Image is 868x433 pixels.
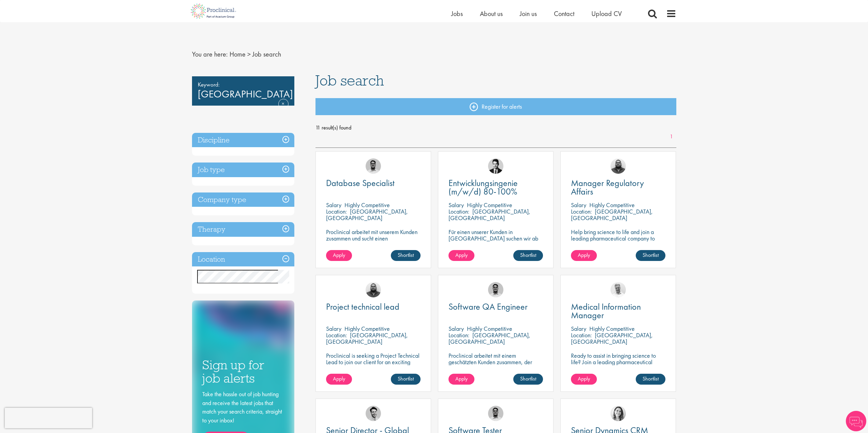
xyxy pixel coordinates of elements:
span: Salary [571,325,586,333]
h3: Sign up for job alerts [202,358,284,385]
img: Timothy Deschamps [488,282,503,297]
a: Project technical lead [326,303,421,311]
h3: Location [192,252,294,267]
a: 1 [666,133,676,141]
a: Upload CV [591,9,622,18]
a: Shortlist [391,250,421,261]
p: [GEOGRAPHIC_DATA], [GEOGRAPHIC_DATA] [448,207,530,222]
span: Location: [571,331,592,339]
h3: Therapy [192,222,294,237]
p: Proclinical is seeking a Project Technical Lead to join our client for an exciting contract role. [326,352,421,372]
p: Proclinical arbeitet mit unserem Kunden zusammen und sucht einen Datenbankspezialisten zur Verstä... [326,229,421,261]
span: Salary [326,325,341,333]
p: [GEOGRAPHIC_DATA], [GEOGRAPHIC_DATA] [326,331,408,345]
h3: Company type [192,192,294,207]
p: Highly Competitive [467,201,512,209]
a: Apply [326,374,352,385]
p: [GEOGRAPHIC_DATA], [GEOGRAPHIC_DATA] [571,207,653,222]
a: Shortlist [391,374,421,385]
h3: Discipline [192,133,294,148]
span: Database Specialist [326,177,395,189]
img: Timothy Deschamps [366,158,381,174]
p: Highly Competitive [589,201,635,209]
span: Apply [578,251,590,259]
span: Apply [578,375,590,382]
img: Nur Ergiydiren [610,406,626,421]
a: Entwicklungsingenie (m/w/d) 80-100% [448,179,543,196]
span: Salary [571,201,586,209]
a: Apply [448,374,474,385]
a: Apply [326,250,352,261]
span: Location: [448,207,469,215]
span: About us [480,9,503,18]
span: Apply [455,375,468,382]
p: [GEOGRAPHIC_DATA], [GEOGRAPHIC_DATA] [326,207,408,222]
span: Medical Information Manager [571,301,641,321]
span: Job search [252,50,281,59]
span: Entwicklungsingenie (m/w/d) 80-100% [448,177,518,197]
a: Apply [448,250,474,261]
span: Apply [333,251,345,259]
span: > [247,50,251,59]
img: Timothy Deschamps [488,406,503,421]
p: Highly Competitive [344,325,390,333]
p: [GEOGRAPHIC_DATA], [GEOGRAPHIC_DATA] [571,331,653,345]
div: [GEOGRAPHIC_DATA] [192,76,294,106]
a: Shortlist [513,250,543,261]
p: [GEOGRAPHIC_DATA], [GEOGRAPHIC_DATA] [448,331,530,345]
p: Highly Competitive [589,325,635,333]
span: Keyword: [198,80,289,89]
a: Database Specialist [326,179,421,187]
a: Apply [571,250,597,261]
span: Location: [326,331,347,339]
span: Salary [448,201,464,209]
p: Highly Competitive [344,201,390,209]
a: Remove [278,99,289,119]
span: Software QA Engineer [448,301,528,312]
p: Highly Competitive [467,325,512,333]
span: Apply [333,375,345,382]
a: Contact [554,9,574,18]
h3: Job type [192,163,294,177]
img: Chatbot [846,411,866,431]
span: Location: [326,207,347,215]
span: Apply [455,251,468,259]
a: Joshua Bye [610,282,626,297]
span: Salary [448,325,464,333]
p: Für einen unserer Kunden in [GEOGRAPHIC_DATA] suchen wir ab sofort einen Entwicklungsingenieur Ku... [448,229,543,261]
a: Jobs [451,9,463,18]
img: Thomas Pinnock [366,406,381,421]
p: Help bring science to life and join a leading pharmaceutical company to play a key role in delive... [571,229,665,261]
a: Software QA Engineer [448,303,543,311]
span: Salary [326,201,341,209]
a: Register for alerts [315,98,676,115]
a: Shortlist [513,374,543,385]
span: Location: [571,207,592,215]
span: 11 result(s) found [315,123,676,133]
a: Manager Regulatory Affairs [571,179,665,196]
a: Join us [520,9,537,18]
span: Manager Regulatory Affairs [571,177,644,197]
a: Apply [571,374,597,385]
a: Shortlist [636,250,665,261]
img: Thomas Wenig [488,158,503,174]
a: Shortlist [636,374,665,385]
span: Job search [315,71,384,90]
iframe: reCAPTCHA [5,408,92,428]
span: Location: [448,331,469,339]
img: Ashley Bennett [610,158,626,174]
a: Medical Information Manager [571,303,665,320]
